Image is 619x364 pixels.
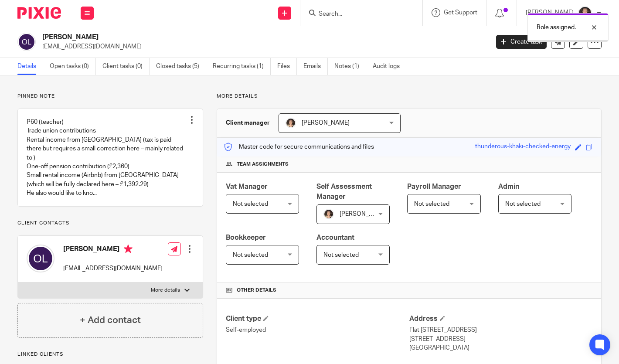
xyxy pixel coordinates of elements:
[237,161,289,168] span: Team assignments
[226,183,268,190] span: Vat Manager
[340,211,388,217] span: [PERSON_NAME]
[224,143,374,151] p: Master code for secure communications and files
[226,119,270,127] h3: Client manager
[303,58,328,75] a: Emails
[102,58,150,75] a: Client tasks (0)
[323,252,359,258] span: Not selected
[213,58,271,75] a: Recurring tasks (1)
[538,23,578,32] p: Role assigned.
[17,351,203,358] p: Linked clients
[409,326,592,334] p: Flat [STREET_ADDRESS]
[496,35,547,49] a: Create task
[233,252,268,258] span: Not selected
[124,245,133,253] i: Primary
[323,209,334,219] img: 324535E6-56EA-408B-A48B-13C02EA99B5D.jpeg
[17,93,203,100] p: Pinned note
[17,7,61,19] img: Pixie
[409,344,592,352] p: [GEOGRAPHIC_DATA]
[409,335,592,344] p: [STREET_ADDRESS]
[316,183,372,200] span: Self Assessment Manager
[302,120,350,126] span: [PERSON_NAME]
[42,42,483,51] p: [EMAIL_ADDRESS][DOMAIN_NAME]
[226,314,409,323] h4: Client type
[334,58,366,75] a: Notes (1)
[217,93,602,100] p: More details
[498,183,519,190] span: Admin
[156,58,206,75] a: Closed tasks (5)
[151,287,180,294] p: More details
[409,314,592,323] h4: Address
[27,245,54,272] img: svg%3E
[17,58,43,75] a: Details
[578,6,592,20] img: 324535E6-56EA-408B-A48B-13C02EA99B5D.jpeg
[277,58,297,75] a: Files
[316,234,354,241] span: Accountant
[475,142,571,152] div: thunderous-khaki-checked-energy
[233,201,268,207] span: Not selected
[505,201,541,207] span: Not selected
[17,33,36,51] img: svg%3E
[407,183,461,190] span: Payroll Manager
[373,58,406,75] a: Audit logs
[42,33,395,42] h2: [PERSON_NAME]
[63,264,163,273] p: [EMAIL_ADDRESS][DOMAIN_NAME]
[17,220,203,227] p: Client contacts
[80,313,141,327] h4: + Add contact
[63,245,163,255] h4: [PERSON_NAME]
[226,234,266,241] span: Bookkeeper
[50,58,96,75] a: Open tasks (0)
[226,326,409,334] p: Self-employed
[414,201,449,207] span: Not selected
[237,287,276,294] span: Other details
[286,118,296,128] img: 324535E6-56EA-408B-A48B-13C02EA99B5D.jpeg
